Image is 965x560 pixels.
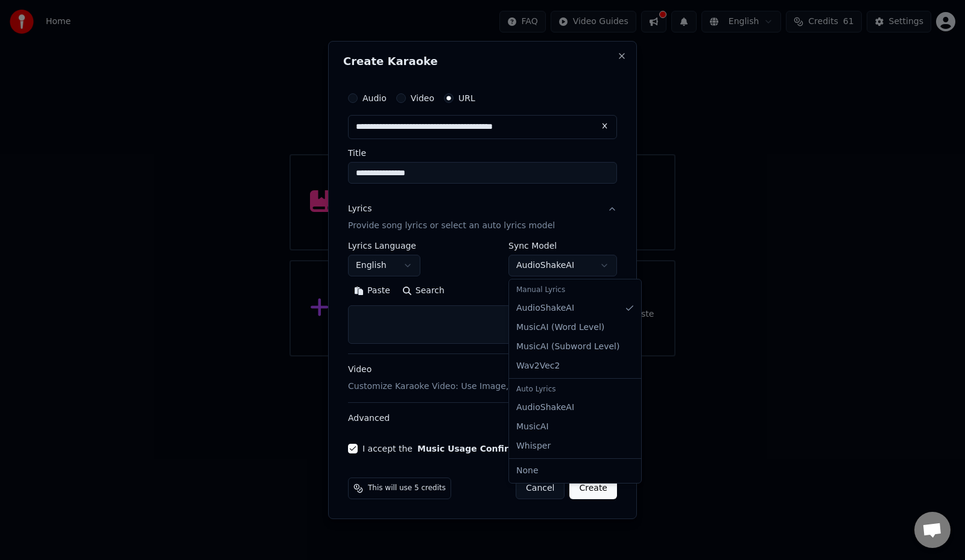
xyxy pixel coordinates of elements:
[511,282,639,299] div: Manual Lyrics
[516,360,560,372] span: Wav2Vec2
[511,381,639,398] div: Auto Lyrics
[516,465,539,477] span: None
[516,341,619,353] span: MusicAI ( Subword Level )
[516,322,604,334] span: MusicAI ( Word Level )
[516,421,549,433] span: MusicAI
[516,440,551,452] span: Whisper
[516,302,574,314] span: AudioShakeAI
[516,402,574,414] span: AudioShakeAI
